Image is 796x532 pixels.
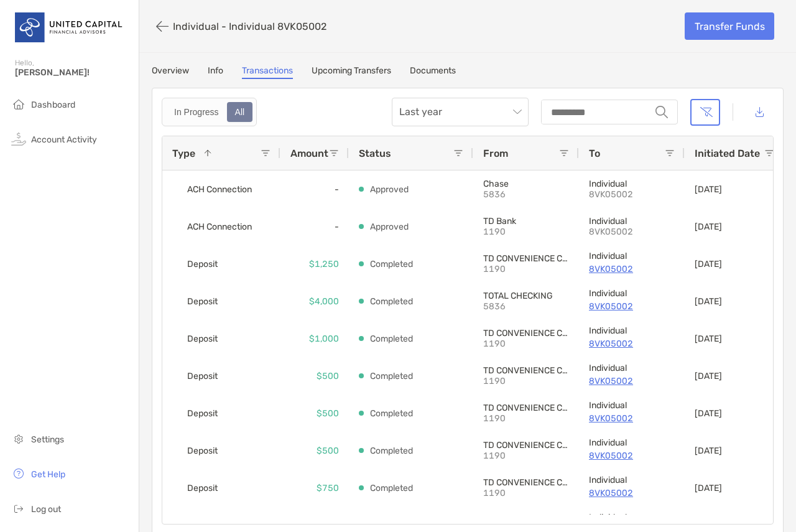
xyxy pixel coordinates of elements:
[11,501,26,516] img: logout icon
[483,328,569,338] p: TD CONVENIENCE CHECKING
[690,99,720,126] button: Clear filters
[167,103,226,121] div: In Progress
[589,179,675,189] p: Individual
[685,12,774,40] a: Transfer Funds
[187,329,218,349] span: Deposit
[589,400,675,411] p: Individual
[589,336,675,352] a: 8VK05002
[317,406,339,421] p: $500
[695,147,760,159] span: Initiated Date
[589,226,675,237] p: 8VK05002
[11,466,26,481] img: get-help icon
[483,338,569,349] p: 1190
[695,446,722,456] p: [DATE]
[695,334,722,344] p: [DATE]
[15,5,124,50] img: United Capital Logo
[370,368,413,384] p: Completed
[312,65,391,79] a: Upcoming Transfers
[31,100,75,110] span: Dashboard
[483,291,569,301] p: TOTAL CHECKING
[589,475,675,485] p: Individual
[187,179,252,200] span: ACH Connection
[483,216,569,226] p: TD Bank
[589,147,600,159] span: To
[11,431,26,446] img: settings icon
[483,301,569,312] p: 5836
[187,478,218,498] span: Deposit
[370,406,413,421] p: Completed
[589,437,675,448] p: Individual
[162,98,257,126] div: segmented control
[317,443,339,459] p: $500
[280,208,349,245] div: -
[695,259,722,269] p: [DATE]
[483,450,569,461] p: 1190
[589,411,675,426] a: 8VK05002
[589,189,675,200] p: 8VK05002
[589,512,675,523] p: Individual
[31,134,97,145] span: Account Activity
[695,222,722,232] p: [DATE]
[187,254,218,274] span: Deposit
[483,226,569,237] p: 1190
[589,261,675,277] a: 8VK05002
[483,440,569,450] p: TD CONVENIENCE CHECKING
[152,65,189,79] a: Overview
[589,299,675,314] a: 8VK05002
[483,147,508,159] span: From
[483,189,569,200] p: 5836
[15,67,131,78] span: [PERSON_NAME]!
[11,96,26,111] img: household icon
[695,371,722,381] p: [DATE]
[172,147,195,159] span: Type
[309,256,339,272] p: $1,250
[483,179,569,189] p: Chase
[359,147,391,159] span: Status
[695,408,722,419] p: [DATE]
[483,264,569,274] p: 1190
[187,403,218,424] span: Deposit
[589,216,675,226] p: Individual
[370,256,413,272] p: Completed
[280,170,349,208] div: -
[589,485,675,501] a: 8VK05002
[187,366,218,386] span: Deposit
[317,368,339,384] p: $500
[483,413,569,424] p: 1190
[242,65,293,79] a: Transactions
[410,65,456,79] a: Documents
[370,480,413,496] p: Completed
[370,331,413,347] p: Completed
[589,373,675,389] a: 8VK05002
[317,480,339,496] p: $750
[483,253,569,264] p: TD CONVENIENCE CHECKING
[370,443,413,459] p: Completed
[399,98,521,126] span: Last year
[208,65,223,79] a: Info
[290,147,328,159] span: Amount
[187,291,218,312] span: Deposit
[31,434,64,445] span: Settings
[228,103,252,121] div: All
[483,488,569,498] p: 1190
[11,131,26,146] img: activity icon
[31,504,61,515] span: Log out
[187,217,252,237] span: ACH Connection
[483,376,569,386] p: 1190
[309,294,339,309] p: $4,000
[589,325,675,336] p: Individual
[370,294,413,309] p: Completed
[695,184,722,195] p: [DATE]
[589,251,675,261] p: Individual
[483,477,569,488] p: TD CONVENIENCE CHECKING
[370,219,409,235] p: Approved
[589,448,675,464] a: 8VK05002
[483,365,569,376] p: TD CONVENIENCE CHECKING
